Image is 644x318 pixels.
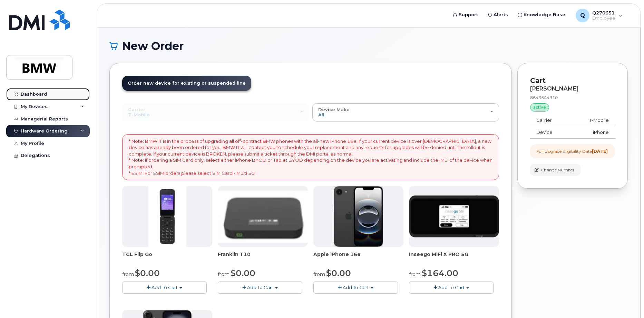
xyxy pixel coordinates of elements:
[530,103,549,112] div: active
[530,86,615,92] div: [PERSON_NAME]
[570,126,615,139] td: iPhone
[438,285,465,290] span: Add To Cart
[247,285,273,290] span: Add To Cart
[334,186,383,247] img: iphone16e.png
[422,268,458,278] span: $164.00
[409,282,494,294] button: Add To Cart
[218,191,308,243] img: t10.jpg
[318,107,350,112] span: Device Make
[343,285,369,290] span: Add To Cart
[135,268,160,278] span: $0.00
[218,251,308,265] div: Franklin T10
[152,285,178,290] span: Add To Cart
[122,271,134,277] small: from
[570,114,615,127] td: T-Mobile
[218,282,302,294] button: Add To Cart
[109,40,628,52] h1: New Order
[409,195,499,237] img: cut_small_inseego_5G.jpg
[312,103,499,121] button: Device Make All
[231,268,255,278] span: $0.00
[409,251,499,265] div: Inseego MiFi X PRO 5G
[614,288,639,313] iframe: Messenger Launcher
[326,268,351,278] span: $0.00
[530,126,570,139] td: Device
[541,167,575,173] span: Change Number
[313,282,398,294] button: Add To Cart
[313,251,403,265] div: Apple iPhone 16e
[530,95,615,100] div: 8643544910
[409,271,421,277] small: from
[313,271,325,277] small: from
[530,164,580,176] button: Change Number
[318,112,324,117] span: All
[536,148,608,154] div: Full Upgrade Eligibility Date
[530,114,570,127] td: Carrier
[218,271,230,277] small: from
[122,282,207,294] button: Add To Cart
[129,138,492,176] p: * Note: BMW IT is in the process of upgrading all off-contract BMW phones with the all-new iPhone...
[530,76,615,86] p: Cart
[122,251,212,265] div: TCL Flip Go
[148,186,186,247] img: TCL_FLIP_MODE.jpg
[128,81,246,86] span: Order new device for existing or suspended line
[592,149,608,154] strong: [DATE]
